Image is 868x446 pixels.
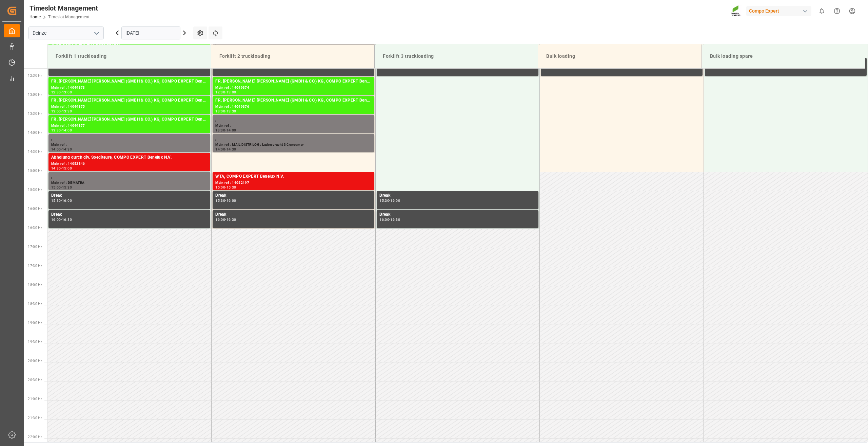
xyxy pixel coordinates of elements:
[215,199,225,202] div: 15:30
[61,218,62,221] div: -
[51,173,208,180] div: ,
[28,302,42,306] span: 18:30 Hr
[51,148,61,151] div: 14:00
[215,173,372,180] div: WTA, COMPO EXPERT Benelux N.V.
[28,93,42,96] span: 13:00 Hr
[226,186,236,189] div: 15:30
[225,110,226,113] div: -
[215,211,372,218] div: Break
[51,211,208,218] div: Break
[51,167,61,170] div: 14:30
[62,91,72,94] div: 13:00
[215,85,372,91] div: Main ref : 14049374
[62,148,72,151] div: 14:30
[215,91,225,94] div: 12:30
[215,116,372,123] div: ,
[379,211,536,218] div: Break
[51,192,208,199] div: Break
[62,186,72,189] div: 15:30
[28,188,42,192] span: 15:30 Hr
[226,199,236,202] div: 16:00
[51,91,61,94] div: 12:30
[51,123,208,129] div: Main ref : 14049377
[51,129,61,132] div: 13:30
[215,142,372,148] div: Main ref : MAIL DISTRILOG : Laden vracht 3 Consumer
[62,167,72,170] div: 15:00
[51,110,61,113] div: 13:00
[225,218,226,221] div: -
[225,148,226,151] div: -
[226,148,236,151] div: 14:30
[28,435,42,439] span: 22:00 Hr
[51,116,208,123] div: FR. [PERSON_NAME] [PERSON_NAME] (GMBH & CO.) KG, COMPO EXPERT Benelux N.V.
[28,321,42,325] span: 19:00 Hr
[379,192,536,199] div: Break
[62,129,72,132] div: 14:00
[61,199,62,202] div: -
[226,110,236,113] div: 13:30
[814,3,829,19] button: show 0 new notifications
[28,340,42,344] span: 19:30 Hr
[215,129,225,132] div: 13:30
[225,199,226,202] div: -
[61,129,62,132] div: -
[707,50,860,63] div: Bulk loading spare
[215,123,372,129] div: Main ref :
[28,397,42,401] span: 21:00 Hr
[390,199,400,202] div: 16:00
[28,150,42,154] span: 14:30 Hr
[61,167,62,170] div: -
[28,112,42,115] span: 13:30 Hr
[746,4,814,17] button: Compo Expert
[544,50,696,63] div: Bulk loading
[389,218,390,221] div: -
[215,135,372,142] div: ,
[28,359,42,363] span: 20:00 Hr
[62,218,72,221] div: 16:30
[28,378,42,382] span: 20:30 Hr
[28,283,42,287] span: 18:00 Hr
[51,180,208,186] div: Main ref : DEMATRA
[731,5,742,17] img: Screenshot%202023-09-29%20at%2010.02.21.png_1712312052.png
[51,161,208,167] div: Main ref : 14052346
[379,199,389,202] div: 15:30
[51,142,208,148] div: Main ref :
[29,3,98,13] div: Timeslot Management
[215,104,372,110] div: Main ref : 14049376
[389,199,390,202] div: -
[28,26,104,39] input: Type to search/select
[51,218,61,221] div: 16:00
[51,97,208,104] div: FR. [PERSON_NAME] [PERSON_NAME] (GMBH & CO.) KG, COMPO EXPERT Benelux N.V.
[225,129,226,132] div: -
[62,199,72,202] div: 16:00
[215,192,372,199] div: Break
[390,218,400,221] div: 16:30
[215,148,225,151] div: 14:00
[51,154,208,161] div: Abholung durch div. Spediteure, COMPO EXPERT Benelux N.V.
[51,78,208,85] div: FR. [PERSON_NAME] [PERSON_NAME] (GMBH & CO.) KG, COMPO EXPERT Benelux N.V.
[61,148,62,151] div: -
[215,186,225,189] div: 15:00
[226,129,236,132] div: 14:00
[28,169,42,173] span: 15:00 Hr
[380,50,532,63] div: Forklift 3 truckloading
[121,26,180,39] input: DD.MM.YYYY
[61,110,62,113] div: -
[379,218,389,221] div: 16:00
[28,74,42,77] span: 12:30 Hr
[61,91,62,94] div: -
[51,85,208,91] div: Main ref : 14049373
[51,186,61,189] div: 15:00
[51,199,61,202] div: 15:30
[225,91,226,94] div: -
[226,91,236,94] div: 13:00
[28,245,42,249] span: 17:00 Hr
[28,207,42,211] span: 16:00 Hr
[215,78,372,85] div: FR. [PERSON_NAME] [PERSON_NAME] (GMBH & CO.) KG, COMPO EXPERT Benelux N.V.
[746,6,811,16] div: Compo Expert
[215,180,372,186] div: Main ref : 14052197
[28,131,42,135] span: 14:00 Hr
[28,264,42,268] span: 17:30 Hr
[28,416,42,420] span: 21:30 Hr
[226,218,236,221] div: 16:30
